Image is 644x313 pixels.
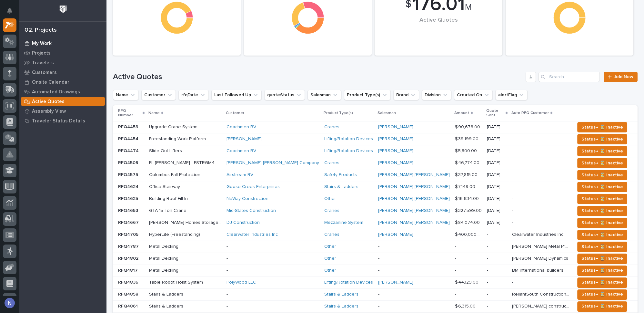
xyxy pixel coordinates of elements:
button: Status→ ⏳ Inactive [577,158,627,168]
p: Stairs & Ladders [149,302,185,309]
a: [PERSON_NAME] [PERSON_NAME] [378,196,450,202]
div: Active Quotes [386,17,491,37]
a: Active Quotes [19,97,106,106]
button: Product Type(s) [344,90,391,100]
a: PolyWood LLC [226,280,256,285]
p: Name [148,110,160,117]
p: [PERSON_NAME] construction [512,302,571,309]
a: Projects [19,48,106,58]
p: RFQ4787 [118,243,140,249]
p: [DATE] [487,184,507,190]
tr: RFQ4836RFQ4836 Table Robot Hoist SystemTable Robot Hoist System PolyWood LLC Lifting/Rotation Dev... [113,276,638,288]
button: Status→ ⏳ Inactive [577,254,627,264]
p: [PERSON_NAME] Dynamics [512,255,569,261]
span: Status→ ⏳ Inactive [581,266,623,274]
a: Stairs & Ladders [324,184,358,190]
p: - [378,256,450,261]
p: - [512,159,515,166]
a: Traveler Status Details [19,116,106,126]
p: $ 7,149.00 [455,183,477,190]
p: Projects [32,50,51,56]
p: Product Type(s) [324,110,353,117]
p: - [378,304,450,309]
a: [PERSON_NAME] [PERSON_NAME] [378,220,450,225]
tr: RFQ4453RFQ4453 Upgrade Crane SystemUpgrade Crane System Coachmen RV Cranes [PERSON_NAME] $ 90,676... [113,121,638,133]
button: Status→ ⏳ Inactive [577,266,627,276]
p: [DATE] [487,148,507,154]
p: - [378,268,450,273]
p: RFQ4817 [118,266,139,273]
p: Office Stairway [149,183,181,190]
a: My Work [19,38,106,48]
p: Slide Out Lifters [149,147,183,154]
p: RFQ4454 [118,135,140,142]
p: RFQ4653 [118,207,139,214]
p: - [487,232,507,237]
p: [DATE] [487,124,507,130]
tr: RFQ4705RFQ4705 HyperLite (Freestanding)HyperLite (Freestanding) Clearwater Industries Inc Cranes ... [113,229,638,241]
a: [PERSON_NAME] [378,280,413,285]
tr: RFQ4667RFQ4667 [PERSON_NAME] Homes Storage Mezz[PERSON_NAME] Homes Storage Mezz DJ Construction M... [113,217,638,229]
p: Freestanding Work Platform [149,135,207,142]
span: Status→ ⏳ Inactive [581,290,623,298]
p: BM international builders [512,266,565,273]
a: [PERSON_NAME] [378,160,413,166]
p: Onsite Calendar [32,79,69,85]
button: Notifications [3,4,16,17]
p: - [487,244,507,249]
span: Status→ ⏳ Inactive [581,159,623,167]
p: - [378,244,450,249]
span: M [465,3,472,12]
span: Status→ ⏳ Inactive [581,207,623,215]
a: Travelers [19,58,106,68]
p: Customer [226,110,244,117]
div: Notifications [8,8,16,18]
p: RFQ4861 [118,302,139,309]
a: [PERSON_NAME] [378,136,413,142]
p: RFQ4858 [118,290,140,297]
p: Stairs & Ladders [149,290,185,297]
span: Status→ ⏳ Inactive [581,171,623,179]
p: Auto RFQ Customer [511,110,549,117]
a: NuWay Construction [226,196,268,202]
a: Other [324,268,336,273]
p: Quote Sent [486,107,504,119]
p: Active Quotes [32,99,65,105]
span: Status→ ⏳ Inactive [581,195,623,203]
a: Coachmen RV [226,124,256,130]
p: - [512,207,515,214]
button: Brand [393,90,419,100]
p: GTA 15 Ton Crane [149,207,188,214]
p: $ 400,000.00 [455,231,483,237]
a: Cranes [324,232,339,237]
a: Other [324,244,336,249]
p: RFQ4802 [118,255,140,261]
a: [PERSON_NAME] [PERSON_NAME] [378,172,450,178]
button: Status→ ⏳ Inactive [577,146,627,156]
p: FL [PERSON_NAME] - FSTRGM4 Crane System [149,159,223,166]
p: RFQ4509 [118,159,140,166]
tr: RFQ4625RFQ4625 Building Roof Fill InBuilding Roof Fill In NuWay Construction Other [PERSON_NAME] ... [113,193,638,205]
span: Add New [614,75,633,79]
a: DJ Construction [226,220,260,225]
p: - [512,219,515,225]
p: [DATE] [487,172,507,178]
p: RFQ4625 [118,195,139,202]
p: Clearwater Industries Inc [512,231,565,237]
p: Table Robot Hoist System [149,278,204,285]
a: Safety Products [324,172,357,178]
button: Status→ ⏳ Inactive [577,277,627,288]
button: Name [113,90,139,100]
p: HyperLite (Freestanding) [149,231,201,237]
p: [PERSON_NAME] Homes Storage Mezz [149,219,223,225]
p: RFQ4836 [118,278,140,285]
p: $ 90,676.00 [455,123,481,130]
a: Coachmen RV [226,148,256,154]
p: Metal Decking [149,243,180,249]
p: - [512,135,515,142]
div: 02. Projects [25,27,57,34]
a: Stairs & Ladders [324,292,358,297]
p: Customers [32,70,57,76]
a: Goose Creek Enterprises [226,184,280,190]
a: [PERSON_NAME] [378,232,413,237]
